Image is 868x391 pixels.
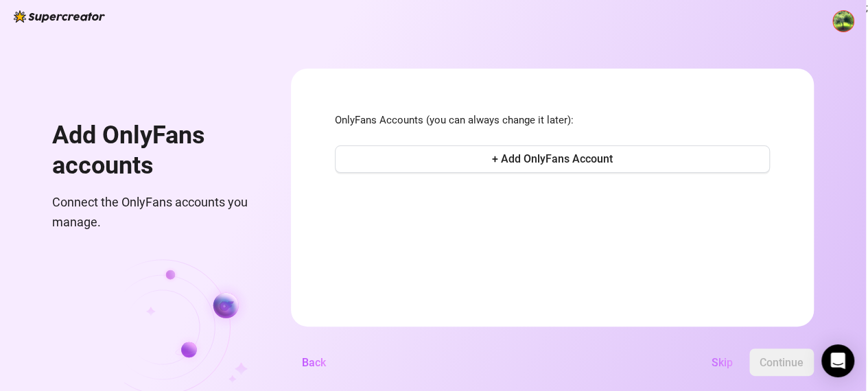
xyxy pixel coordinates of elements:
[749,348,814,376] button: Continue
[14,10,105,23] img: logo
[52,121,258,180] h1: Add OnlyFans accounts
[302,356,326,369] span: Back
[712,356,733,369] span: Skip
[335,112,770,129] span: OnlyFans Accounts (you can always change it later):
[833,11,854,32] img: ACg8ocIQ3Hxi7mzMeXpGizaEIdhSHsduVkgJR8t5YeC01wecPir0ayQ=s96-c
[701,348,744,376] button: Skip
[291,348,337,376] button: Back
[492,152,613,165] span: + Add OnlyFans Account
[335,145,770,173] button: + Add OnlyFans Account
[821,344,854,377] div: Open Intercom Messenger
[52,193,258,232] span: Connect the OnlyFans accounts you manage.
